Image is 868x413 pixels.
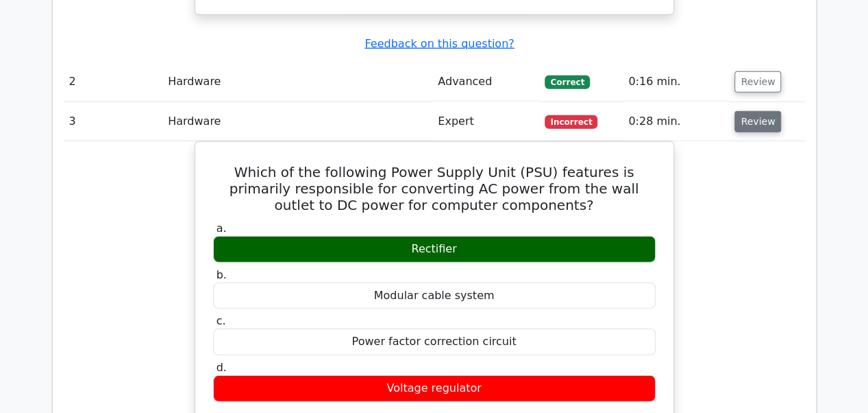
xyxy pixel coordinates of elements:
td: Hardware [162,62,432,102]
td: Hardware [162,102,432,141]
span: Correct [545,75,589,89]
div: Voltage regulator [213,375,656,402]
div: Power factor correction circuit [213,329,656,355]
span: a. [216,222,227,235]
div: Modular cable system [213,283,656,309]
span: c. [216,314,226,327]
button: Review [734,111,781,132]
td: 2 [64,62,163,102]
td: Advanced [432,62,539,102]
button: Review [734,71,781,93]
span: d. [216,361,227,374]
td: 0:16 min. [623,62,729,102]
a: Feedback on this question? [364,37,514,50]
span: b. [216,268,227,281]
td: Expert [432,102,539,141]
div: Rectifier [213,236,656,263]
h5: Which of the following Power Supply Unit (PSU) features is primarily responsible for converting A... [212,164,657,213]
td: 3 [64,102,163,141]
td: 0:28 min. [623,102,729,141]
span: Incorrect [545,115,597,129]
